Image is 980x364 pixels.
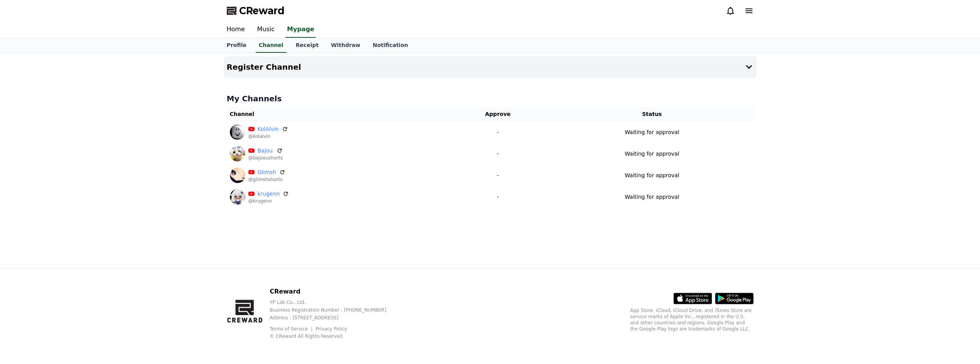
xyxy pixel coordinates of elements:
a: Bajou [258,147,274,155]
p: Waiting for approval [625,150,679,158]
h4: Register Channel [227,63,301,71]
a: Channel [256,38,286,53]
th: Channel [227,107,445,121]
th: Approve [445,107,551,121]
p: - [448,171,548,179]
img: KolAlvin [230,124,245,140]
p: YP Lab Co., Ltd. [270,299,399,305]
p: - [448,128,548,136]
a: Music [251,22,281,38]
p: @glimshshorts [248,176,285,183]
p: @krugenn [248,198,289,204]
p: Waiting for approval [625,171,679,179]
img: Glimsh [230,168,245,183]
p: App Store, iCloud, iCloud Drive, and iTunes Store are service marks of Apple Inc., registered in ... [630,307,754,332]
p: @kolalvin [248,133,288,139]
a: Profile [221,38,253,53]
a: Glimsh [258,168,276,176]
a: Privacy Policy [316,326,347,332]
p: @bajooushorts [248,155,283,161]
img: krugenn [230,189,245,205]
a: Mypage [285,22,316,38]
p: - [448,150,548,158]
a: Notification [367,38,414,53]
a: KolAlvin [258,125,279,133]
p: - [448,193,548,201]
span: CReward [239,5,285,17]
p: © CReward All Rights Reserved. [270,333,399,339]
h4: My Channels [227,93,754,104]
p: Waiting for approval [625,193,679,201]
a: Home [221,22,251,38]
p: Business Registration Number : [PHONE_NUMBER] [270,307,399,313]
p: Waiting for approval [625,128,679,136]
img: Bajou [230,146,245,161]
a: Terms of Service [270,326,313,332]
a: krugenn [258,190,280,198]
a: Receipt [290,38,325,53]
p: Address : [STREET_ADDRESS] [270,315,399,321]
a: Withdraw [325,38,366,53]
p: CReward [270,287,399,296]
th: Status [551,107,754,121]
button: Register Channel [224,56,757,78]
a: CReward [227,5,285,17]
